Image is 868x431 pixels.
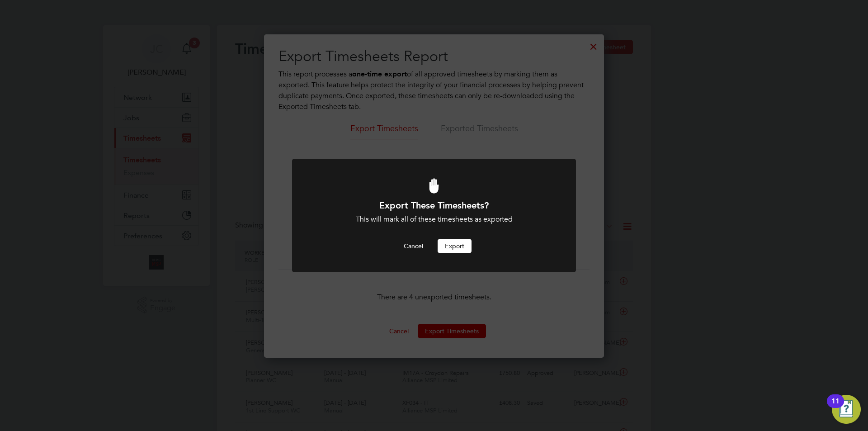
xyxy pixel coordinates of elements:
div: 11 [831,401,840,413]
button: Open Resource Center, 11 new notifications [832,395,861,424]
button: Export [438,239,472,253]
h1: Export These Timesheets? [316,199,552,211]
div: This will mark all of these timesheets as exported [316,215,552,224]
button: Cancel [396,239,430,253]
